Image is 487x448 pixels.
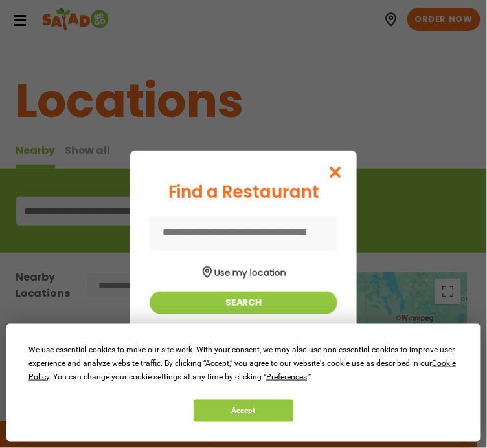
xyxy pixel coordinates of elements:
div: Cookie Consent Prompt [6,324,481,442]
button: Use my location [150,262,337,280]
button: Search [150,292,337,314]
span: Preferences [266,372,307,381]
button: Accept [194,400,293,422]
div: We use essential cookies to make our site work. With your consent, we may also use non-essential ... [28,343,458,384]
div: Find a Restaurant [150,180,337,205]
button: Close modal [315,151,357,194]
